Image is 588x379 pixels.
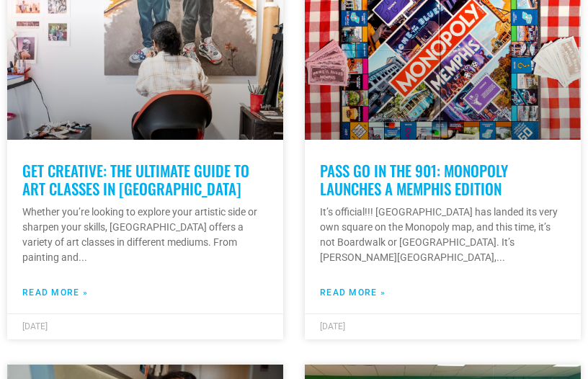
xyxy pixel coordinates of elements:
a: Read more about Pass Go in the 901: Monopoly Launches a Memphis Edition [320,286,386,299]
span: [DATE] [320,321,345,331]
a: Read more about Get Creative: The Ultimate Guide to Art Classes in Memphis [22,286,88,299]
a: Pass Go in the 901: Monopoly Launches a Memphis Edition [320,159,508,200]
p: It’s official!!! [GEOGRAPHIC_DATA] has landed its very own square on the Monopoly map, and this t... [320,205,566,265]
p: Whether you’re looking to explore your artistic side or sharpen your skills, [GEOGRAPHIC_DATA] of... [22,205,268,265]
span: [DATE] [22,321,48,331]
a: Get Creative: The Ultimate Guide to Art Classes in [GEOGRAPHIC_DATA] [22,159,249,200]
